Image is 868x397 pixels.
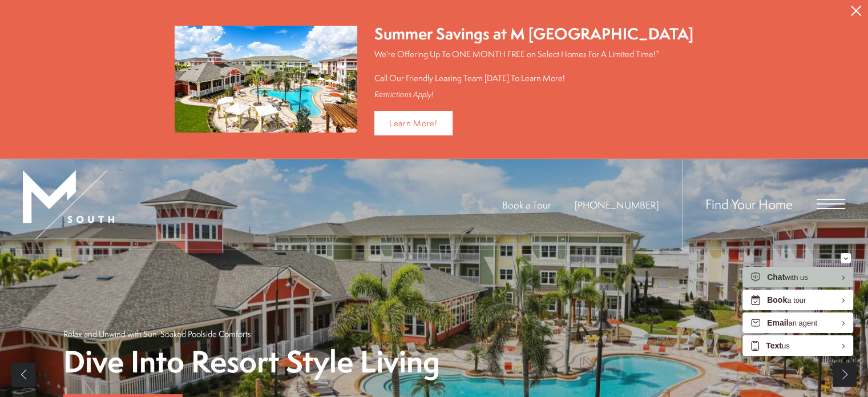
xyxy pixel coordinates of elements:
[502,198,551,211] a: Book a Tour
[575,198,659,211] a: Call Us at 813-570-8014
[374,90,693,99] div: Restrictions Apply!
[374,111,453,135] a: Learn More!
[63,328,251,340] p: Relax and Unwind with Sun-Soaked Poolside Comforts
[175,26,357,133] img: Summer Savings at M South Apartments
[23,170,114,239] img: MSouth
[575,198,659,211] span: [PHONE_NUMBER]
[817,199,845,209] button: Open Menu
[374,48,693,84] p: We're Offering Up To ONE MONTH FREE on Select Homes For A Limited Time!* Call Our Friendly Leasin...
[833,363,857,387] a: Next
[705,195,793,213] a: Find Your Home
[63,346,440,378] p: Dive Into Resort Style Living
[374,23,693,45] div: Summer Savings at M [GEOGRAPHIC_DATA]
[11,363,35,387] a: Previous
